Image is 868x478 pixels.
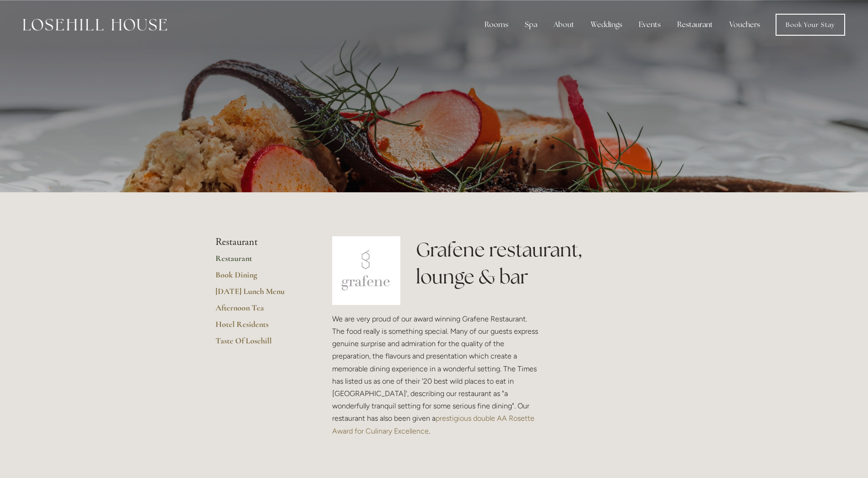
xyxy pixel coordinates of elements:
[332,236,401,305] img: grafene.jpg
[216,236,303,248] li: Restaurant
[583,16,630,34] div: Weddings
[216,319,303,336] a: Hotel Residents
[216,286,303,303] a: [DATE] Lunch Menu
[216,270,303,286] a: Book Dining
[776,14,845,36] a: Book Your Stay
[416,236,652,290] h1: Grafene restaurant, lounge & bar
[631,16,668,34] div: Events
[546,16,582,34] div: About
[477,16,516,34] div: Rooms
[332,414,536,435] a: prestigious double AA Rosette Award for Culinary Excellence
[518,16,545,34] div: Spa
[216,303,303,319] a: Afternoon Tea
[332,313,541,437] p: We are very proud of our award winning Grafene Restaurant. The food really is something special. ...
[722,16,767,34] a: Vouchers
[23,19,167,31] img: Losehill House
[670,16,720,34] div: Restaurant
[216,336,303,352] a: Taste Of Losehill
[216,253,303,270] a: Restaurant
